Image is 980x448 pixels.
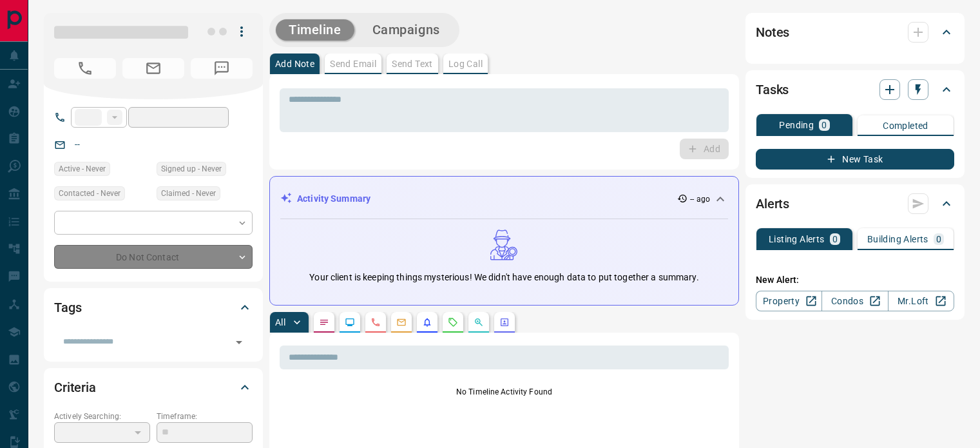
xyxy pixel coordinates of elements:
[821,291,888,311] a: Condos
[360,19,453,41] button: Campaigns
[54,297,81,318] h2: Tags
[756,273,954,287] p: New Alert:
[54,377,96,398] h2: Criteria
[345,317,355,327] svg: Lead Browsing Activity
[370,317,381,327] svg: Calls
[821,121,827,130] p: 0
[448,317,458,327] svg: Requests
[54,292,253,323] div: Tags
[867,235,928,244] p: Building Alerts
[54,411,150,422] p: Actively Searching:
[54,372,253,403] div: Criteria
[756,193,789,214] h2: Alerts
[59,162,106,175] span: Active - Never
[54,58,116,79] span: No Number
[122,58,184,79] span: No Email
[396,317,407,327] svg: Emails
[161,187,216,200] span: Claimed - Never
[297,192,370,206] p: Activity Summary
[756,79,789,100] h2: Tasks
[474,317,484,327] svg: Opportunities
[309,271,698,284] p: Your client is keeping things mysterious! We didn't have enough data to put together a summary.
[422,317,432,327] svg: Listing Alerts
[280,187,728,211] div: Activity Summary-- ago
[756,22,789,43] h2: Notes
[756,291,822,311] a: Property
[161,162,222,175] span: Signed up - Never
[936,235,941,244] p: 0
[690,193,710,205] p: -- ago
[883,121,928,130] p: Completed
[191,58,253,79] span: No Number
[499,317,510,327] svg: Agent Actions
[59,187,120,200] span: Contacted - Never
[280,386,729,398] p: No Timeline Activity Found
[75,139,80,150] a: --
[779,121,814,130] p: Pending
[756,74,954,105] div: Tasks
[888,291,954,311] a: Mr.Loft
[275,318,285,327] p: All
[54,245,253,269] div: Do Not Contact
[756,188,954,219] div: Alerts
[756,17,954,48] div: Notes
[319,317,329,327] svg: Notes
[275,59,314,68] p: Add Note
[756,149,954,170] button: New Task
[832,235,838,244] p: 0
[276,19,354,41] button: Timeline
[230,333,248,351] button: Open
[157,411,253,422] p: Timeframe:
[769,235,825,244] p: Listing Alerts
